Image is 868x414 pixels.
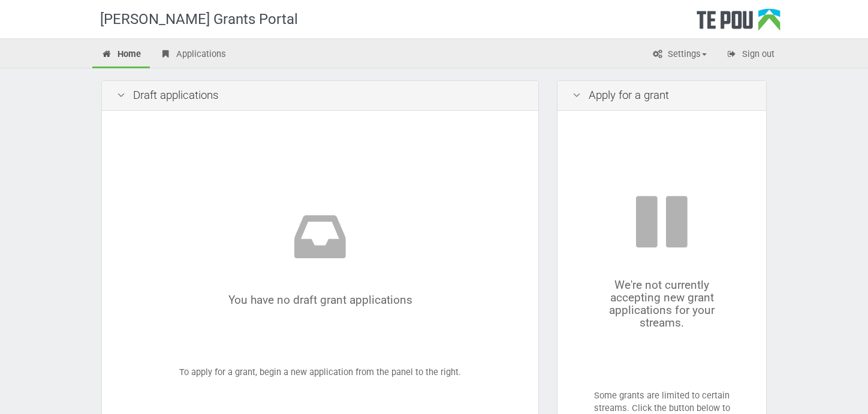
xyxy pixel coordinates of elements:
a: Home [92,42,150,68]
a: Sign out [717,42,783,68]
div: Te Pou Logo [697,8,780,38]
div: Apply for a grant [557,81,766,111]
a: Settings [643,42,716,68]
div: You have no draft grant applications [153,207,487,306]
a: Applications [151,42,235,68]
div: We're not currently accepting new grant applications for your streams. [593,192,730,330]
div: Draft applications [102,81,538,111]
